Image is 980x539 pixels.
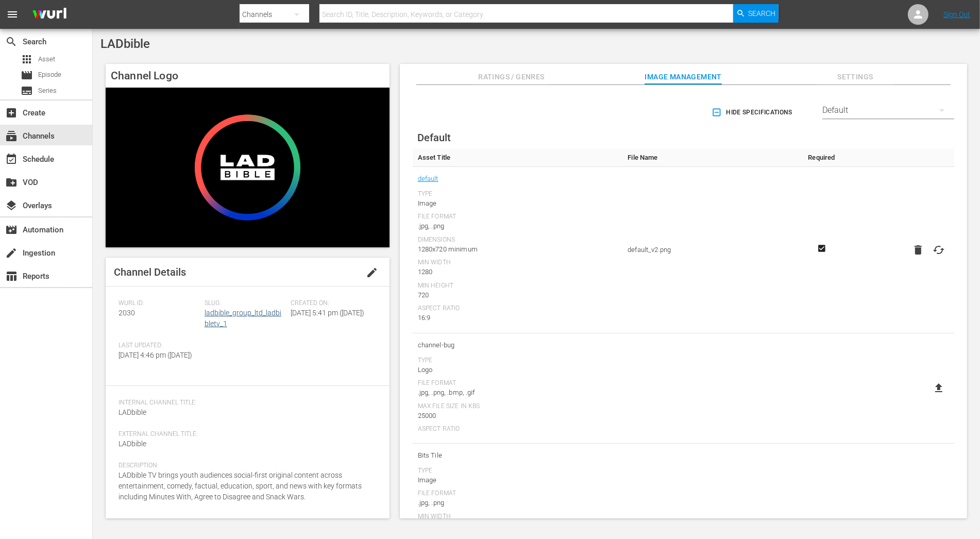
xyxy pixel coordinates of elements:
span: Image Management [645,71,722,83]
span: Asset [21,53,33,65]
span: Bits Tile [418,449,618,462]
div: Aspect Ratio [418,425,618,433]
div: .jpg, .png, .bmp, .gif [418,388,618,398]
span: LADbible [100,37,150,51]
span: Asset [38,54,55,64]
svg: Required [816,244,828,253]
span: Episode [38,70,61,80]
span: External Channel Title: [119,430,371,439]
div: File Format [418,490,618,498]
div: Image [418,198,618,209]
span: Reports [5,270,18,282]
div: Dimensions [418,236,618,244]
span: channel-bug [418,339,618,352]
span: Search [749,4,776,23]
a: ladbible_group_ltd_ladbibletv_1 [205,309,281,328]
a: Sign Out [943,10,970,19]
div: Min Width [418,259,618,267]
img: LADbible [106,88,390,247]
span: [DATE] 5:41 pm ([DATE]) [291,309,364,317]
span: Ratings / Genres [473,71,550,83]
span: LADbible [119,440,146,448]
span: Series [38,86,57,96]
span: Overlays [5,199,18,212]
span: Automation [5,224,18,236]
th: Required [800,148,844,167]
span: Description: [119,462,371,470]
span: Schedule [5,153,18,165]
div: Logo [418,365,618,375]
img: ans4CAIJ8jUAAAAAAAAAAAAAAAAAAAAAAAAgQb4GAAAAAAAAAAAAAAAAAAAAAAAAJMjXAAAAAAAAAAAAAAAAAAAAAAAAgAT5G... [25,3,74,27]
div: 720 [418,290,618,300]
span: Search [5,36,18,48]
span: Wurl ID: [119,299,199,308]
span: Series [21,85,33,97]
div: Image [418,475,618,485]
span: Default [417,131,451,144]
div: File Format [418,379,618,388]
div: Type [418,467,618,475]
div: Type [418,357,618,365]
span: Channels [5,130,18,142]
th: File Name [622,148,799,167]
button: Search [733,4,779,23]
div: .jpg, .png [418,498,618,508]
div: Min Height [418,282,618,290]
span: LADbible TV brings youth audiences social-first original content across entertainment, comedy, fa... [119,471,362,501]
div: File Format [418,213,618,221]
span: Internal Channel Title: [119,399,371,407]
button: edit [360,260,384,285]
div: Max File Size In Kbs [418,402,618,411]
div: Type [418,190,618,198]
span: Slug: [205,299,285,308]
button: Hide Specifications [709,98,797,127]
span: Last Updated: [119,342,199,350]
div: 1280x720 minimum [418,244,618,255]
span: VOD [5,176,18,189]
div: Default [822,96,954,125]
span: Hide Specifications [714,107,792,118]
div: 1280 [418,267,618,277]
span: Created On: [291,299,371,308]
div: .jpg, .png [418,221,618,231]
div: Min Width [418,513,618,521]
span: Create [5,107,18,119]
span: Settings [817,71,894,83]
div: Aspect Ratio [418,305,618,313]
span: edit [366,266,378,279]
span: Episode [21,69,33,81]
div: 16:9 [418,313,618,323]
a: default [418,172,438,186]
span: LADbible [119,408,146,416]
span: menu [6,8,19,21]
h4: Channel Logo [106,64,390,88]
span: Ingestion [5,247,18,259]
th: Asset Title [413,148,623,167]
span: Channel Details [114,266,186,278]
span: [DATE] 4:46 pm ([DATE]) [119,351,192,359]
div: 25000 [418,411,618,421]
td: default_v2.png [622,167,799,333]
span: 2030 [119,309,135,317]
